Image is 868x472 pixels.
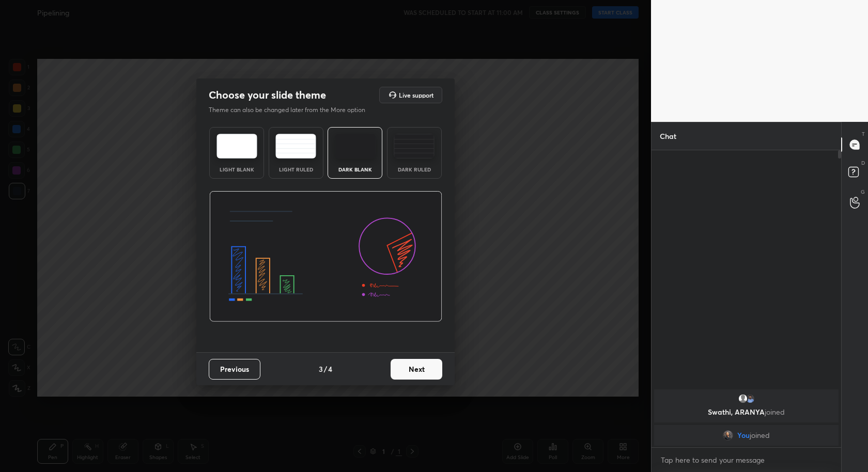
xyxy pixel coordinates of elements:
img: darkTheme.f0cc69e5.svg [335,134,376,159]
img: lightRuledTheme.5fabf969.svg [275,134,316,159]
span: joined [765,407,785,417]
span: You [737,431,750,439]
img: darkThemeBanner.d06ce4a2.svg [209,191,442,322]
p: G [861,188,865,196]
img: lightTheme.e5ed3b09.svg [216,134,257,159]
h2: Choose your slide theme [209,88,326,102]
h4: / [324,364,327,374]
p: T [862,130,865,138]
button: Previous [209,359,260,380]
div: Dark Ruled [394,167,435,172]
span: joined [750,431,770,439]
img: 8a7ccf06135c469fa8f7bcdf48b07b1b.png [745,394,755,404]
h5: Live support [399,92,433,98]
button: Next [391,359,442,380]
div: grid [652,387,841,448]
img: darkRuledTheme.de295e13.svg [394,134,435,159]
h4: 3 [319,364,323,374]
div: Light Ruled [275,167,317,172]
div: Dark Blank [334,167,376,172]
p: Theme can also be changed later from the More option [209,105,376,115]
p: Swathi, ARANYA [660,408,832,416]
div: Light Blank [216,167,257,172]
h4: 4 [328,364,332,374]
img: 086d531fdf62469bb17804dbf8b3681a.jpg [723,430,733,440]
img: default.png [738,394,748,404]
p: Chat [652,122,685,150]
p: D [861,159,865,167]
